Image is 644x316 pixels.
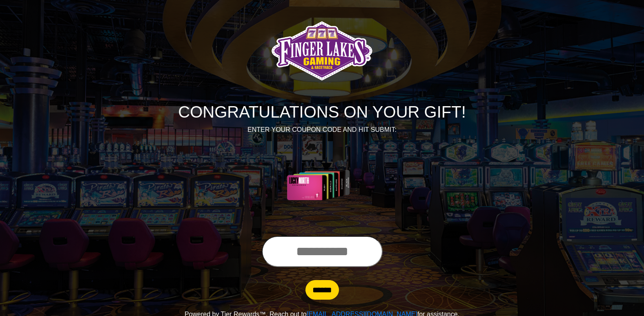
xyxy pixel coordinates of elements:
img: Center Image [267,145,377,226]
img: Logo [269,11,375,92]
p: ENTER YOUR COUPON CODE AND HIT SUBMIT: [96,125,549,135]
h1: CONGRATULATIONS ON YOUR GIFT! [96,102,549,122]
